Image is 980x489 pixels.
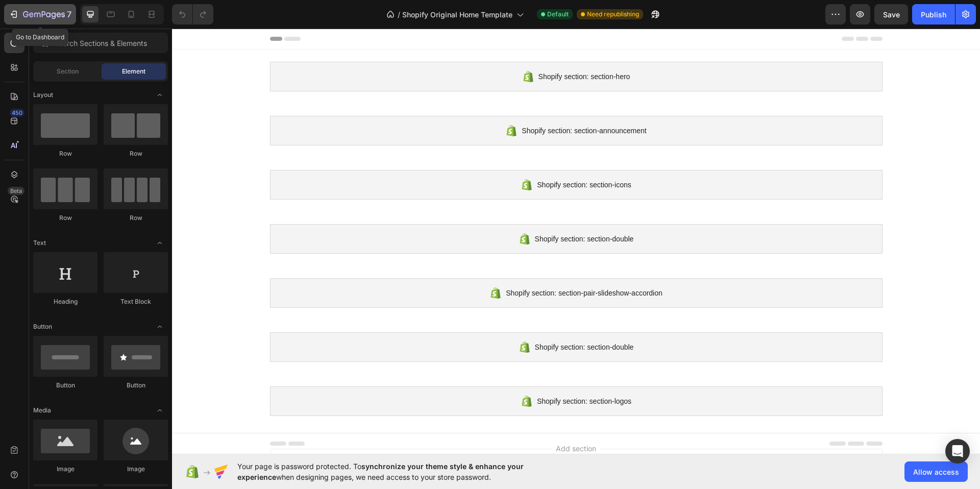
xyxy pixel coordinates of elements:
span: Default [547,10,569,19]
span: Allow access [913,467,959,477]
span: Shopify section: section-hero [366,42,458,54]
div: Heading [33,297,97,306]
p: 7 [67,8,71,20]
div: Open Intercom Messenger [945,439,970,463]
div: Image [104,464,168,474]
span: Shopify section: section-announcement [350,96,474,108]
span: Shopify section: section-double [363,204,462,216]
div: Row [33,213,97,223]
span: Your page is password protected. To when designing pages, we need access to your store password. [237,461,563,482]
div: Undo/Redo [172,4,213,25]
div: Publish [921,9,946,20]
span: Button [33,322,52,331]
span: / [398,9,400,20]
span: Toggle open [152,319,168,335]
div: Button [104,381,168,390]
button: Save [874,4,908,25]
span: synchronize your theme style & enhance your experience [237,462,524,481]
div: Row [104,213,168,223]
span: Toggle open [152,402,168,419]
span: Shopify section: section-double [363,312,462,325]
span: Save [883,10,900,19]
button: Allow access [904,461,968,482]
div: 450 [10,109,24,117]
span: Shopify Original Home Template [402,9,512,20]
span: Element [122,67,145,76]
div: Row [104,149,168,158]
span: Toggle open [152,235,168,251]
span: Section [57,67,79,76]
span: Shopify section: section-logos [365,366,459,379]
span: Toggle open [152,87,168,103]
button: Publish [912,4,955,25]
span: Need republishing [587,10,639,19]
iframe: Design area [172,29,980,454]
span: Layout [33,90,53,100]
div: Row [33,149,97,158]
input: Search Sections & Elements [33,33,168,53]
span: Shopify section: section-pair-slideshow-accordion [334,258,491,271]
div: Button [33,381,97,390]
div: Beta [8,187,24,195]
span: Shopify section: section-icons [365,150,459,162]
div: Image [33,464,97,474]
button: 7 [4,4,76,25]
div: Text Block [104,297,168,306]
span: Media [33,406,51,415]
span: Text [33,238,46,248]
